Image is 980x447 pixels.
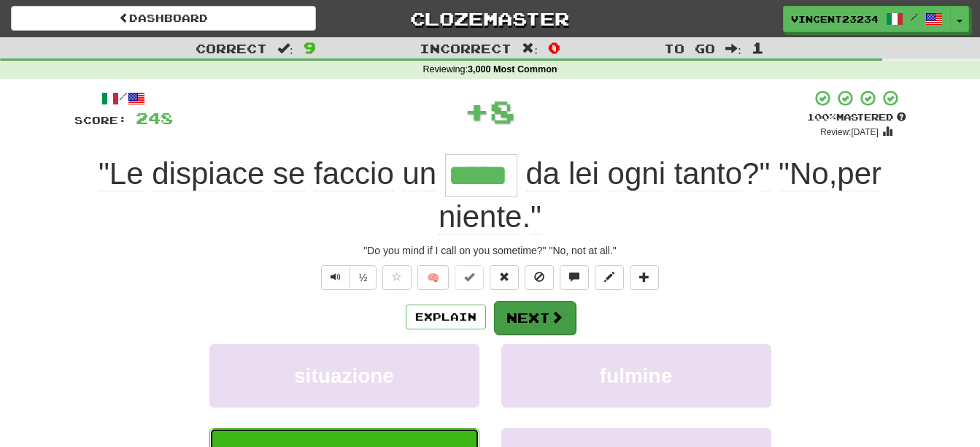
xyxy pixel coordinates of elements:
[522,42,538,55] span: :
[664,41,715,56] span: To go
[526,156,560,191] span: da
[455,265,484,290] button: Set this sentence to 100% Mastered (alt+m)
[595,265,624,290] button: Edit sentence (alt+d)
[807,111,836,123] span: 100 %
[548,39,560,56] span: 0
[439,156,881,234] span: ? , .
[209,344,479,408] button: situazione
[791,12,879,26] span: Vincent23234
[674,156,742,191] span: tanto
[152,156,264,191] span: dispiace
[277,42,293,55] span: :
[99,156,144,191] span: "Le
[501,344,771,408] button: fulmine
[406,305,486,329] button: Explain
[490,93,515,129] span: 8
[439,199,522,234] span: niente
[525,265,554,290] button: Ignore sentence (alt+i)
[725,42,741,55] span: :
[417,265,449,290] button: 🧠
[783,6,951,32] a: Vincent23234 /
[402,156,436,191] span: un
[314,156,394,191] span: faccio
[560,265,589,290] button: Discuss sentence (alt+u)
[420,41,512,56] span: Incorrect
[382,265,412,290] button: Favorite sentence (alt+f)
[338,6,643,31] a: Clozemaster
[11,6,316,31] a: Dashboard
[600,364,673,387] span: fulmine
[294,364,394,387] span: situazione
[608,156,665,191] span: ogni
[350,265,377,290] button: ½
[468,64,557,74] strong: 3,000 Most Common
[494,301,576,335] button: Next
[807,111,906,124] div: Mastered
[196,41,267,56] span: Correct
[321,265,350,290] button: Play sentence audio (ctl+space)
[630,265,659,290] button: Add to collection (alt+a)
[911,12,918,22] span: /
[820,127,879,137] small: Review: [DATE]
[318,265,377,290] div: Text-to-speech controls
[273,156,305,191] span: se
[490,265,519,290] button: Reset to 0% Mastered (alt+r)
[136,109,173,127] span: 248
[530,199,541,234] span: "
[74,114,127,126] span: Score:
[568,156,599,191] span: lei
[752,39,764,56] span: 1
[779,156,829,191] span: "No
[464,89,490,133] span: +
[74,243,906,258] div: "Do you mind if I call on you sometime?" "No, not at all."
[837,156,881,191] span: per
[304,39,316,56] span: 9
[759,156,770,191] span: "
[74,89,173,107] div: /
